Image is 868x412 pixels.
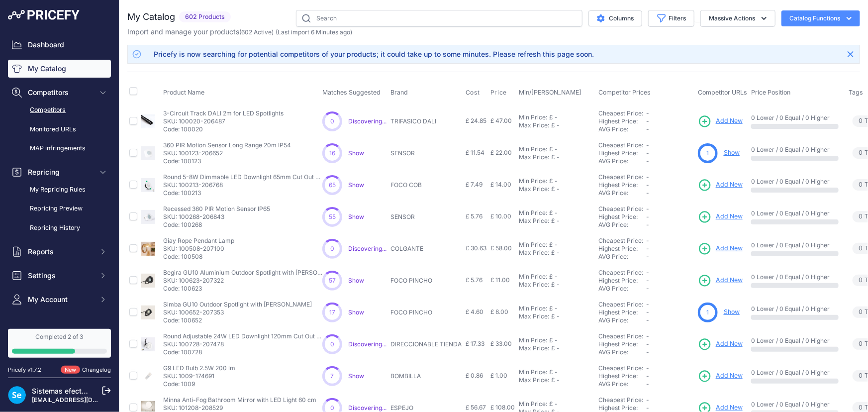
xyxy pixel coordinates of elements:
div: £ [549,305,553,312]
a: Add New [698,114,743,128]
p: Round Adjustable 24W LED Downlight 120mm Cut Out Selectable CCT Chip OSRAM 120lm/W LIFUD [163,332,322,340]
span: - [646,245,649,252]
span: - [646,125,649,133]
a: MAP infringements [8,140,111,157]
a: My Catalog [8,60,111,78]
span: - [646,340,649,348]
span: Tags [849,89,863,96]
a: Cheapest Price: [598,301,643,308]
p: Code: 100728 [163,348,322,356]
div: Highest Price: [598,149,646,157]
p: Minna Anti-Fog Bathroom Mirror with LED Light 60 cm [163,396,316,404]
div: £ [549,145,553,153]
div: AVG Price: [598,221,646,229]
p: SKU: 100268-206843 [163,213,270,221]
a: Show [348,309,364,316]
p: DIRECCIONABLE TIENDA [390,340,462,348]
span: Add New [716,116,743,126]
span: £ 1.00 [490,372,507,379]
div: AVG Price: [598,125,646,133]
p: G9 LED Bulb 2.5W 200 lm [163,364,235,372]
span: - [646,189,649,197]
span: Min/[PERSON_NAME] [519,89,581,96]
h2: My Catalog [127,10,175,24]
div: AVG Price: [598,285,646,293]
button: Competitors [8,84,111,102]
div: Min Price: [519,177,547,185]
p: SKU: 100508-207100 [163,245,234,253]
span: Show [348,372,364,380]
span: £ 8.00 [490,308,508,315]
p: SKU: 100020-206487 [163,117,284,125]
p: 0 Lower / 0 Equal / 0 Higher [751,114,839,122]
span: £ 11.00 [490,276,510,284]
span: Repricing [28,167,93,177]
span: - [646,277,649,284]
span: £ 0.86 [466,372,483,379]
span: £ 4.60 [466,308,483,315]
div: Min Price: [519,113,547,121]
span: £ 10.00 [490,212,511,220]
div: Highest Price: [598,245,646,253]
a: Show [348,277,364,284]
span: Competitor URLs [698,89,747,96]
span: - [646,364,649,372]
span: 1 [707,308,709,317]
p: 0 Lower / 0 Equal / 0 Higher [751,146,839,154]
span: - [646,348,649,356]
a: Add New [698,274,743,288]
button: Settings [8,267,111,285]
a: Add New [698,337,743,351]
div: Min Price: [519,400,547,408]
div: Max Price: [519,121,549,129]
p: SENSOR [390,213,462,221]
span: £ 56.67 [466,404,486,411]
div: £ [551,121,555,129]
p: Giay Rope Pendant Lamp [163,237,234,245]
button: Cost [466,89,482,97]
a: Show [348,213,364,220]
p: 0 Lower / 0 Equal / 0 Higher [751,337,839,345]
div: £ [551,376,555,384]
a: Completed 2 of 3 [8,329,111,358]
a: Cheapest Price: [598,141,643,149]
div: Min Price: [519,368,547,376]
a: Cheapest Price: [598,364,643,372]
nav: Sidebar [8,36,111,386]
div: Highest Price: [598,372,646,380]
span: Competitor Prices [598,89,651,96]
div: - [555,217,560,225]
span: £ 33.00 [490,340,512,347]
div: £ [551,249,555,257]
span: Show [348,181,364,189]
span: 0 [330,117,334,125]
div: Max Price: [519,344,549,352]
p: 0 Lower / 0 Equal / 0 Higher [751,209,839,217]
p: SKU: 100728-207478 [163,340,322,348]
span: 55 [329,213,336,221]
div: - [553,113,558,121]
span: Add New [716,371,743,381]
p: SKU: 100623-207322 [163,277,322,285]
p: SKU: 1009-174691 [163,372,235,380]
p: COLGANTE [390,245,462,253]
span: Discovering... [348,117,386,125]
div: AVG Price: [598,157,646,165]
div: AVG Price: [598,316,646,324]
button: Close [843,46,859,62]
a: My Repricing Rules [8,181,111,199]
span: Add New [716,339,743,349]
div: £ [551,217,555,225]
a: Add New [698,242,743,256]
div: £ [551,153,555,161]
p: 0 Lower / 0 Equal / 0 Higher [751,273,839,281]
span: £ 47.00 [490,117,512,124]
div: £ [549,368,553,376]
span: 0 [859,244,863,253]
div: Min Price: [519,145,547,153]
div: Max Price: [519,249,549,257]
p: SENSOR [390,149,462,157]
div: £ [549,400,553,408]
